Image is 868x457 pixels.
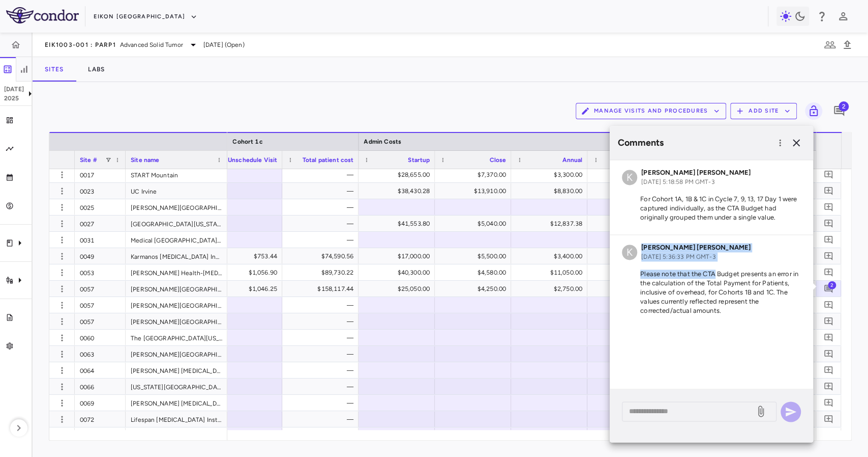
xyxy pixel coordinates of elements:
div: [PERSON_NAME][GEOGRAPHIC_DATA] [126,281,227,297]
h6: Comments [618,136,772,150]
button: Add comment [822,412,835,426]
button: Add comment [822,217,835,230]
svg: Add comment [824,219,833,228]
div: 0025 [75,199,126,215]
button: Add comment [822,380,835,393]
div: 0063 [75,346,126,362]
span: Cohort 1c [232,138,262,145]
div: K [622,245,637,260]
div: [PERSON_NAME][GEOGRAPHIC_DATA] [126,313,227,329]
div: $17,000.00 [368,248,430,264]
div: Lifespan [MEDICAL_DATA] Institute [126,411,227,427]
div: $40,300.00 [368,264,430,281]
div: UC Irvine [126,183,227,199]
svg: Add comment [824,235,833,245]
img: logo-full-SnFGN8VE.png [6,7,79,23]
svg: Add comment [824,316,833,326]
button: Add comment [830,102,848,120]
button: Add comment [822,298,835,312]
button: Labs [76,57,117,82]
button: Add comment [822,331,835,344]
div: $0.00 [596,216,659,232]
div: $13,910.00 [444,183,506,199]
div: $7,370.00 [444,167,506,183]
svg: Add comment [824,349,833,359]
div: [US_STATE][GEOGRAPHIC_DATA] - [GEOGRAPHIC_DATA][MEDICAL_DATA] [126,379,227,394]
button: Add comment [822,233,835,247]
div: — [291,297,353,313]
div: $41,553.80 [368,216,430,232]
div: — [291,199,353,216]
div: [PERSON_NAME][GEOGRAPHIC_DATA][MEDICAL_DATA] [126,346,227,362]
span: EIK1003-001 : PARP1 [45,41,116,49]
svg: Add comment [824,267,833,277]
button: Add comment [822,347,835,361]
div: $12,837.38 [520,216,582,232]
button: Add comment [822,184,835,198]
div: $3,400.00 [520,248,582,264]
div: $25,050.00 [368,281,430,297]
div: $2,750.00 [520,281,582,297]
span: Site name [131,156,159,164]
div: Karmanos [MEDICAL_DATA] Institute [126,248,227,264]
div: — [291,330,353,346]
div: $1,046.25 [215,281,277,297]
div: $11,050.00 [520,264,582,281]
div: $0.00 [596,183,659,199]
div: $0.00 [596,167,659,183]
div: — [291,395,353,411]
div: $8,830.00 [520,183,582,199]
svg: Add comment [824,333,833,342]
div: START Mountain [126,167,227,182]
h6: [PERSON_NAME] [PERSON_NAME] [641,168,751,177]
span: [DATE] 5:18:58 PM GMT-3 [641,178,714,185]
svg: Add comment [833,105,845,117]
h6: [PERSON_NAME] [PERSON_NAME] [641,243,751,252]
span: Close [489,156,506,164]
div: [PERSON_NAME] Health-[MEDICAL_DATA] [126,264,227,280]
p: For Cohort 1A, 1B & 1C in Cycle 7, 9, 13, 17 Day 1 were captured individually, as the CTA Budget ... [622,195,801,222]
svg: Add comment [824,251,833,261]
div: 0072 [75,411,126,427]
div: 0073 [75,427,126,443]
div: — [291,362,353,379]
div: $753.44 [215,248,277,264]
div: 0023 [75,183,126,199]
div: $38,430.28 [368,183,430,199]
button: Add comment [822,168,835,181]
svg: Add comment [824,365,833,375]
div: [PERSON_NAME] [MEDICAL_DATA] [126,395,227,411]
div: [GEOGRAPHIC_DATA][US_STATE] (UCSF) [126,216,227,231]
span: Lock grid [801,102,822,120]
span: Annual [562,156,582,164]
div: $1,056.90 [215,264,277,281]
div: 0066 [75,379,126,394]
button: Add comment [822,396,835,410]
span: 2 [828,281,836,289]
div: — [291,313,353,330]
div: K [622,170,637,185]
button: Add comment [822,428,835,442]
p: Please note that the CTA Budget presents an error in the calculation of the Total Payment for Pat... [622,270,801,315]
span: Total patient cost [302,156,353,164]
svg: Add comment [824,202,833,212]
div: — [291,216,353,232]
button: Sites [33,57,76,82]
button: Eikon [GEOGRAPHIC_DATA] [94,9,197,25]
div: $158,117.44 [291,281,353,297]
div: 0017 [75,167,126,182]
div: 0057 [75,313,126,329]
button: Add comment [822,249,835,263]
div: — [291,183,353,199]
div: The [GEOGRAPHIC_DATA][US_STATE][MEDICAL_DATA] [126,330,227,345]
div: 0069 [75,395,126,411]
button: Add comment [822,265,835,279]
span: Admin Costs [364,138,401,145]
div: [GEOGRAPHIC_DATA][MEDICAL_DATA] - [GEOGRAPHIC_DATA][US_STATE] [126,427,227,443]
svg: Add comment [824,300,833,310]
div: [PERSON_NAME][GEOGRAPHIC_DATA] [126,297,227,313]
span: [DATE] (Open) [203,40,245,49]
div: 0057 [75,281,126,297]
svg: Add comment [824,414,833,424]
button: Add Site [730,103,797,119]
